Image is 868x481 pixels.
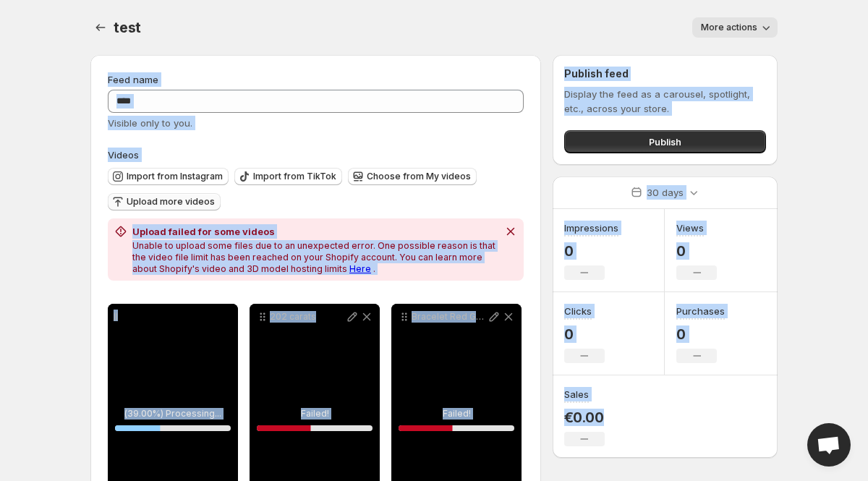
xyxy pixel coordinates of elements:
h3: Sales [564,387,589,401]
h3: Clicks [564,304,592,318]
p: jj [114,310,232,321]
span: test [114,19,141,36]
button: Settings [90,17,111,38]
button: Publish [564,130,766,153]
h3: Impressions [564,221,618,235]
button: Import from Instagram [108,168,229,185]
p: 30 days [647,185,684,200]
span: Videos [108,149,139,161]
p: €0.00 [564,409,605,426]
button: Dismiss notification [501,221,521,242]
span: Import from Instagram [127,171,223,182]
p: Unable to upload some files due to an unexpected error. One possible reason is that the video fil... [132,240,498,275]
span: Feed name [108,74,158,85]
span: Import from TikTok [253,171,336,182]
p: Bracelet Red Gold Clover rodierandco [412,311,487,323]
span: Visible only to you. [108,117,192,129]
p: 0 [564,325,605,343]
a: Here [349,263,371,274]
h2: Publish feed [564,67,766,81]
button: Choose from My videos [348,168,477,185]
span: Upload more videos [127,196,215,208]
a: Open chat [807,423,851,467]
button: More actions [692,17,778,38]
p: 0 [676,242,717,260]
button: Import from TikTok [234,168,342,185]
p: Display the feed as a carousel, spotlight, etc., across your store. [564,87,766,116]
p: 0 [564,242,618,260]
button: Upload more videos [108,193,221,210]
p: 202 carats [270,311,345,323]
h3: Purchases [676,304,725,318]
h3: Views [676,221,704,235]
h2: Upload failed for some videos [132,224,498,239]
span: Choose from My videos [367,171,471,182]
span: Publish [649,135,681,149]
span: More actions [701,22,757,33]
p: 0 [676,325,725,343]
